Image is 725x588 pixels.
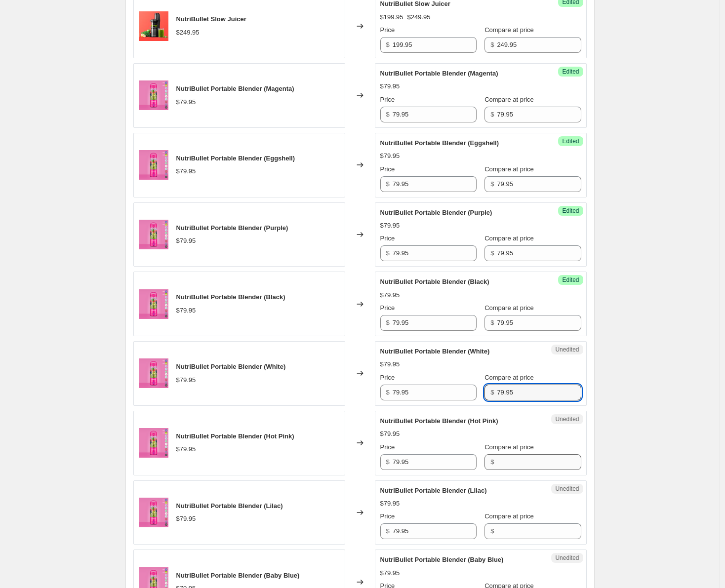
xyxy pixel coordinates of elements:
span: NutriBullet Portable Blender (Baby Blue) [380,556,504,563]
span: NutriBullet Slow Juicer [176,15,246,23]
div: $79.95 [176,166,196,176]
span: Compare at price [484,26,534,34]
span: Edited [562,137,579,145]
span: $ [490,249,494,257]
span: $ [386,389,390,396]
img: PORTABLE_ALL_AU_3_80x.png [139,289,168,319]
span: Price [380,26,395,34]
span: Compare at price [484,374,534,381]
div: $79.95 [380,81,400,91]
span: NutriBullet Portable Blender (Baby Blue) [176,572,300,579]
span: $ [490,527,494,535]
img: PORTABLE_ALL_AU_3_80x.png [139,150,168,180]
span: $ [386,111,390,118]
div: $79.95 [380,429,400,439]
span: Edited [562,68,579,76]
span: $ [490,458,494,466]
span: NutriBullet Portable Blender (Lilac) [380,487,487,494]
div: $249.95 [176,28,200,38]
span: $ [386,458,390,466]
span: NutriBullet Portable Blender (Hot Pink) [380,417,498,425]
span: Price [380,443,395,451]
span: $ [386,41,390,48]
span: Unedited [555,346,579,353]
div: $79.95 [380,568,400,578]
span: $ [490,389,494,396]
span: NutriBullet Portable Blender (Purple) [380,209,492,216]
span: $ [386,527,390,535]
span: NutriBullet Portable Blender (White) [380,348,490,355]
div: $79.95 [176,375,196,385]
span: Unedited [555,415,579,423]
span: Compare at price [484,304,534,312]
span: NutriBullet Portable Blender (Black) [380,278,489,285]
div: $79.95 [176,97,196,107]
img: PORTABLE_ALL_AU_3_80x.png [139,358,168,388]
span: NutriBullet Portable Blender (Magenta) [380,70,498,77]
span: NutriBullet Portable Blender (Purple) [176,224,288,232]
span: Price [380,512,395,520]
span: Edited [562,207,579,215]
div: $79.95 [380,221,400,231]
span: NutriBullet Portable Blender (Magenta) [176,85,294,92]
span: $ [386,319,390,326]
div: $79.95 [176,514,196,524]
div: $79.95 [380,499,400,509]
img: NB_Slow-Juicer_Hero_CoralBkgd_2000x2000_7a76de19-59c6-4c1e-b4f5-ee30b554a49f_80x.jpg [139,11,168,41]
div: $79.95 [176,236,196,246]
span: Compare at price [484,96,534,103]
span: $ [490,319,494,326]
span: $ [490,41,494,48]
span: Price [380,374,395,381]
span: NutriBullet Portable Blender (Black) [176,293,285,301]
span: $ [386,180,390,188]
strike: $249.95 [407,12,431,22]
span: Price [380,96,395,103]
span: NutriBullet Portable Blender (Eggshell) [380,139,499,147]
img: PORTABLE_ALL_AU_3_80x.png [139,220,168,249]
span: NutriBullet Portable Blender (White) [176,363,286,370]
span: Price [380,235,395,242]
span: NutriBullet Portable Blender (Hot Pink) [176,432,294,440]
span: Unedited [555,554,579,562]
span: $ [386,249,390,257]
span: Compare at price [484,235,534,242]
span: Compare at price [484,512,534,520]
span: NutriBullet Portable Blender (Eggshell) [176,155,295,162]
div: $79.95 [176,306,196,315]
div: $79.95 [380,359,400,369]
span: Edited [562,276,579,284]
div: $79.95 [380,290,400,300]
span: $ [490,180,494,188]
div: $199.95 [380,12,403,22]
span: Compare at price [484,165,534,173]
img: PORTABLE_ALL_AU_3_80x.png [139,80,168,110]
span: Compare at price [484,443,534,451]
span: Price [380,165,395,173]
div: $79.95 [380,151,400,161]
img: PORTABLE_ALL_AU_3_80x.png [139,498,168,527]
span: $ [490,111,494,118]
img: PORTABLE_ALL_AU_3_80x.png [139,428,168,458]
div: $79.95 [176,444,196,454]
span: Price [380,304,395,312]
span: NutriBullet Portable Blender (Lilac) [176,502,283,510]
span: Unedited [555,485,579,493]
